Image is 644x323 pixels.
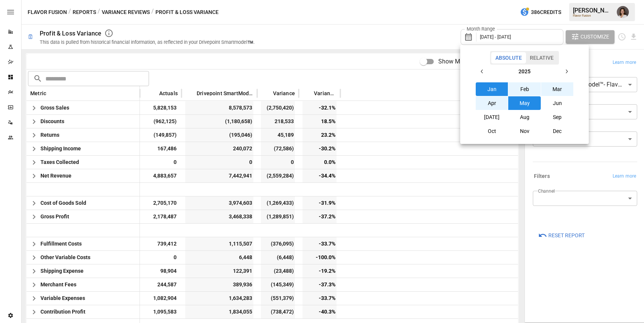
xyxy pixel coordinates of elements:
button: Absolute [491,52,526,63]
button: Jan [476,82,508,96]
button: Jun [541,96,574,110]
button: Feb [508,82,541,96]
button: Relative [526,52,558,63]
button: Sep [541,110,574,124]
button: Oct [476,124,508,138]
button: 2025 [489,65,560,78]
button: [DATE] [476,110,508,124]
button: Dec [541,124,574,138]
button: May [508,96,541,110]
button: Apr [476,96,508,110]
button: Aug [508,110,541,124]
button: Mar [541,82,574,96]
button: Nov [508,124,541,138]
